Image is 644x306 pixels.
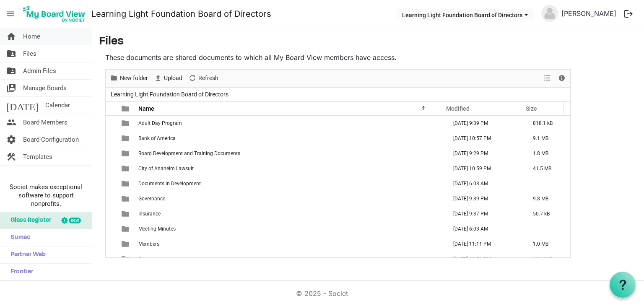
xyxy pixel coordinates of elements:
td: August 19, 2025 10:57 PM column header Modified [444,131,524,146]
span: folder_shared [6,45,16,62]
td: August 19, 2025 9:39 PM column header Modified [444,116,524,131]
span: Frontier [6,264,33,280]
td: checkbox [106,176,117,191]
span: Name [138,105,154,112]
span: Admin Files [23,62,56,79]
span: switch_account [6,80,16,96]
span: Manage Boards [23,80,67,96]
span: menu [3,6,18,22]
td: checkbox [106,236,117,252]
span: Societ makes exceptional software to support nonprofits. [4,183,88,208]
td: August 19, 2025 9:29 PM column header Modified [444,146,524,161]
td: Board Development and Training Documents is template cell column header Name [136,146,444,161]
td: checkbox [106,206,117,221]
td: Governance is template cell column header Name [136,191,444,206]
span: Upload [163,73,183,83]
td: July 14, 2025 6:03 AM column header Modified [444,176,524,191]
p: These documents are shared documents to which all My Board View members have access. [105,52,571,62]
img: no-profile-picture.svg [541,5,558,22]
span: Governance [138,196,165,202]
td: 1.0 MB is template cell column header Size [524,236,570,252]
td: is template cell column header type [117,146,136,161]
span: Meeting Minutes [138,226,176,232]
span: Partner Web [6,246,46,263]
td: checkbox [106,252,117,267]
td: August 19, 2025 9:39 PM column header Modified [444,191,524,206]
span: Operations [138,256,163,262]
td: Bank of America is template cell column header Name [136,131,444,146]
div: new [69,218,81,223]
td: 1.8 MB is template cell column header Size [524,146,570,161]
span: Home [23,28,40,45]
td: City of Anaheim Lawsuit is template cell column header Name [136,161,444,176]
td: Insurance is template cell column header Name [136,206,444,221]
td: August 19, 2025 9:37 PM column header Modified [444,206,524,221]
button: Details [556,73,568,83]
td: is template cell column header type [117,131,136,146]
td: checkbox [106,221,117,236]
td: 9.8 MB is template cell column header Size [524,191,570,206]
button: View dropdownbutton [542,73,552,83]
span: folder_shared [6,62,16,79]
button: Refresh [187,73,220,83]
span: Documents in Development [138,181,201,187]
span: Bank of America [138,135,176,141]
a: [PERSON_NAME] [558,5,620,22]
td: checkbox [106,116,117,131]
span: Modified [446,105,470,112]
span: Files [23,45,36,62]
div: View [540,70,555,87]
span: Adult Day Program [138,120,182,126]
td: checkbox [106,191,117,206]
td: 50.7 kB is template cell column header Size [524,206,570,221]
span: Insurance [138,211,161,217]
button: Learning Light Foundation Board of Directors dropdownbutton [397,9,533,21]
span: Board Configuration [23,131,79,148]
span: Members [138,241,159,247]
span: construction [6,148,16,165]
span: New folder [119,73,149,83]
a: © 2025 - Societ [296,289,348,298]
td: is template cell column header type [117,206,136,221]
img: My Board View Logo [21,3,88,24]
td: Members is template cell column header Name [136,236,444,252]
span: City of Anaheim Lawsuit [138,166,194,171]
td: July 14, 2025 6:03 AM column header Modified [444,221,524,236]
span: Sumac [6,229,30,246]
td: 101.6 kB is template cell column header Size [524,252,570,267]
span: home [6,28,16,45]
td: is template cell column header type [117,176,136,191]
a: My Board View Logo [21,3,91,24]
div: Details [555,70,569,87]
span: settings [6,131,16,148]
a: Learning Light Foundation Board of Directors [91,5,271,22]
h3: Files [99,35,637,49]
td: is template cell column header type [117,116,136,131]
span: Calendar [45,97,70,114]
span: Templates [23,148,52,165]
td: is template cell column header Size [524,221,570,236]
span: Refresh [197,73,219,83]
td: Meeting Minutes is template cell column header Name [136,221,444,236]
div: Refresh [185,70,221,87]
td: is template cell column header Size [524,176,570,191]
td: is template cell column header type [117,191,136,206]
td: checkbox [106,161,117,176]
td: Documents in Development is template cell column header Name [136,176,444,191]
span: Glass Register [6,212,51,229]
span: Size [526,105,537,112]
div: New folder [107,70,151,87]
button: New folder [109,73,150,83]
td: August 19, 2025 11:11 PM column header Modified [444,236,524,252]
span: Learning Light Foundation Board of Directors [109,89,230,100]
td: 41.5 MB is template cell column header Size [524,161,570,176]
td: is template cell column header type [117,221,136,236]
td: 9.1 MB is template cell column header Size [524,131,570,146]
span: [DATE] [6,97,39,114]
td: Adult Day Program is template cell column header Name [136,116,444,131]
span: people [6,114,16,131]
td: checkbox [106,131,117,146]
td: August 19, 2025 10:56 PM column header Modified [444,252,524,267]
button: Upload [153,73,184,83]
button: logout [620,5,637,23]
